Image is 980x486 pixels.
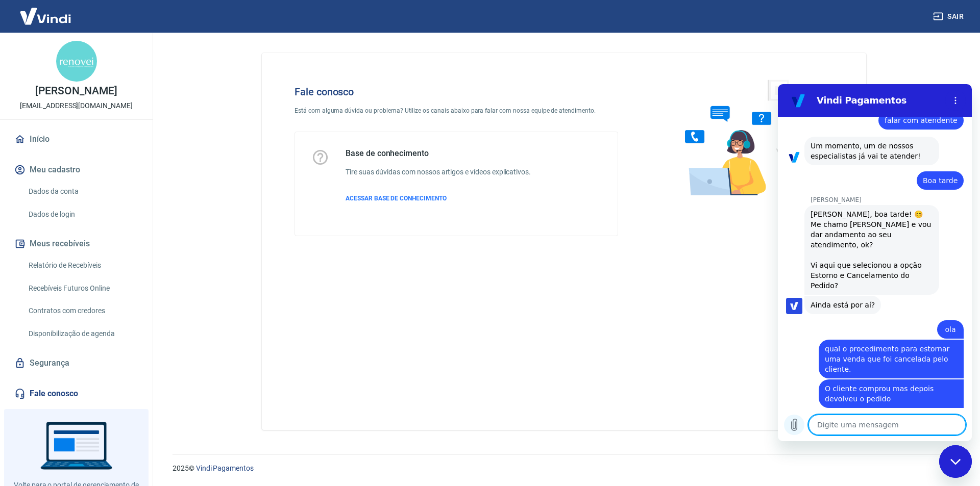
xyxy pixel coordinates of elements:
button: Meus recebíveis [12,233,140,255]
p: Está com alguma dúvida ou problema? Utilize os canais abaixo para falar com nossa equipe de atend... [295,106,618,115]
img: Vindi [12,1,79,32]
a: Recebíveis Futuros Online [24,278,140,299]
a: Contratos com credores [24,300,140,321]
img: Fale conosco [665,69,820,206]
a: Vindi Pagamentos [196,464,254,472]
a: Disponibilização de agenda [24,323,140,344]
p: [PERSON_NAME] [35,86,117,96]
a: Dados de login [24,204,140,225]
iframe: Janela de mensagens [778,84,972,441]
h4: Fale conosco [295,86,618,98]
a: Segurança [12,352,140,374]
iframe: Botão para abrir a janela de mensagens, conversa em andamento [939,445,972,478]
a: ACESSAR BASE DE CONHECIMENTO [346,194,531,203]
a: Fale conosco [12,382,140,405]
p: 2025 © [173,463,955,474]
button: Sair [931,7,968,26]
a: Início [12,128,140,150]
span: ACESSAR BASE DE CONHECIMENTO [346,195,447,202]
h6: Tire suas dúvidas com nossos artigos e vídeos explicativos. [346,167,531,177]
a: Relatório de Recebíveis [24,255,140,276]
button: Meu cadastro [12,159,140,181]
h5: Base de conhecimento [346,148,531,159]
p: [EMAIL_ADDRESS][DOMAIN_NAME] [20,100,133,111]
a: Dados da conta [24,181,140,202]
img: 3553d023-63eb-4fb1-8bff-0824ade65eed.jpeg [56,41,97,82]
